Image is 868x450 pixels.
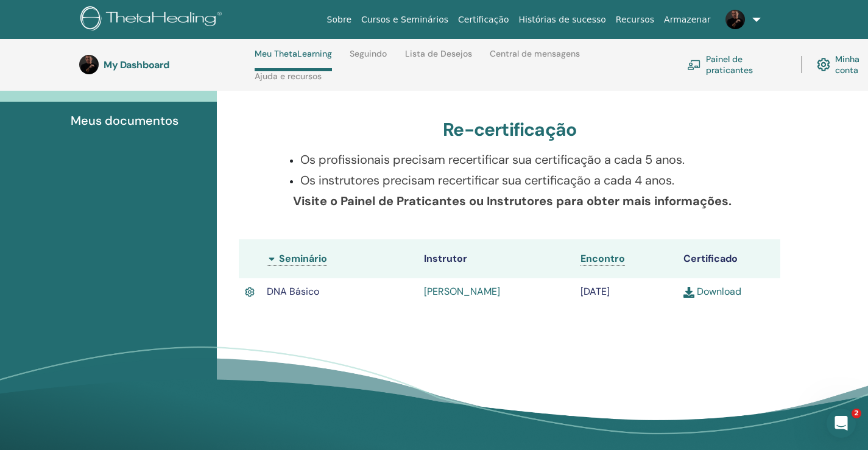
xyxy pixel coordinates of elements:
a: Armazenar [659,9,715,31]
img: default.jpg [79,55,99,74]
img: logo.png [80,6,226,33]
img: chalkboard-teacher.svg [687,60,701,70]
b: Visite o Painel de Praticantes ou Instrutores para obter mais informações. [293,193,732,209]
span: 2 [852,409,861,418]
h3: My Dashboard [104,59,225,71]
a: [PERSON_NAME] [424,285,500,298]
a: Painel de praticantes [687,51,786,78]
a: Histórias de sucesso [514,9,611,31]
img: Active Certificate [245,285,255,298]
a: Ajuda e recursos [255,71,322,91]
a: Central de mensagens [490,49,580,68]
th: Instrutor [418,239,575,278]
a: Encontro [580,252,625,265]
a: Download [683,285,741,298]
a: Sobre [322,9,356,31]
td: [DATE] [574,278,677,305]
img: default.jpg [725,10,745,29]
iframe: Intercom live chat [827,409,856,438]
span: Meus documentos [71,111,178,130]
a: Seguindo [350,49,387,68]
a: Meu ThetaLearning [255,49,332,71]
p: Os instrutores precisam recertificar sua certificação a cada 4 anos. [300,171,734,189]
a: Certificação [453,9,513,31]
a: Recursos [611,9,659,31]
p: Os profissionais precisam recertificar sua certificação a cada 5 anos. [300,150,734,169]
a: Cursos e Seminários [356,9,453,31]
span: DNA Básico [267,285,319,298]
a: Lista de Desejos [405,49,472,68]
th: Certificado [677,239,780,278]
h3: Re-certificação [443,119,576,141]
img: cog.svg [817,55,830,74]
img: download.svg [683,287,694,298]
